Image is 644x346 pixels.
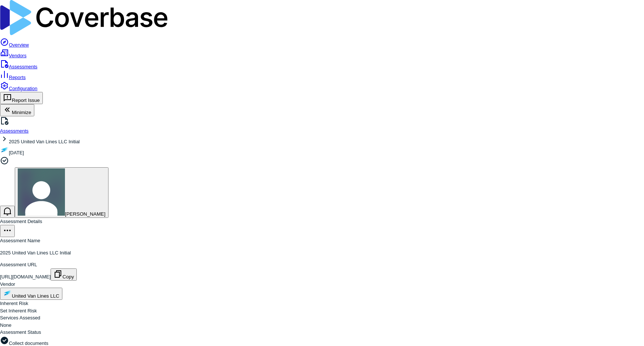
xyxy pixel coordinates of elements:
[18,168,65,216] img: Chadd Myers avatar
[9,139,80,144] span: 2025 United Van Lines LLC Initial
[12,293,59,299] span: United Van Lines LLC
[65,211,106,217] span: [PERSON_NAME]
[3,289,12,298] img: https://unitedvanlines.com/
[9,150,24,155] span: [DATE]
[51,268,77,281] button: Copy
[9,340,48,346] span: Collect documents
[15,167,109,218] button: Chadd Myers avatar[PERSON_NAME]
